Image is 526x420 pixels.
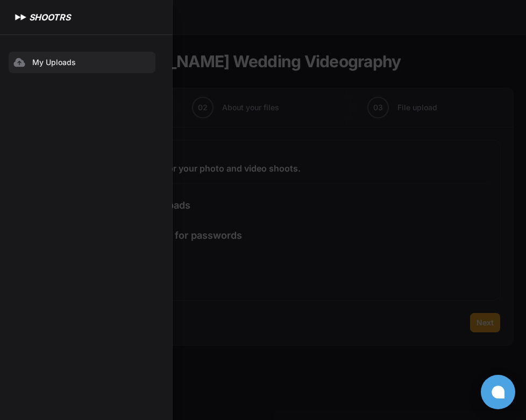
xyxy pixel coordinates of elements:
a: SHOOTRS SHOOTRS [13,11,70,24]
span: My Uploads [32,57,151,68]
a: My Uploads [9,52,155,73]
img: SHOOTRS [13,11,29,24]
button: Open chat window [481,375,515,409]
h1: SHOOTRS [29,11,70,24]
